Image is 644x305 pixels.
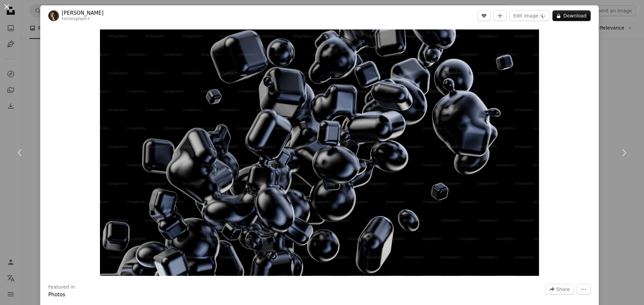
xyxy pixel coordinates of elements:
a: Unsplash+ [68,16,90,21]
button: Edit image [509,10,550,21]
img: Go to Alex Shuper's profile [48,10,59,21]
button: Zoom in on this image [100,29,539,276]
h3: Featured in [48,284,75,291]
button: Like [477,10,491,21]
a: Photos [48,292,65,298]
span: Share [556,284,570,294]
button: Share this image [545,284,574,295]
img: a bunch of black objects floating in the air [100,29,539,276]
div: For [62,16,104,22]
a: Next [604,121,644,185]
a: [PERSON_NAME] [62,10,104,16]
button: More Actions [577,284,591,295]
button: Add to Collection [493,10,507,21]
button: Download [552,10,591,21]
